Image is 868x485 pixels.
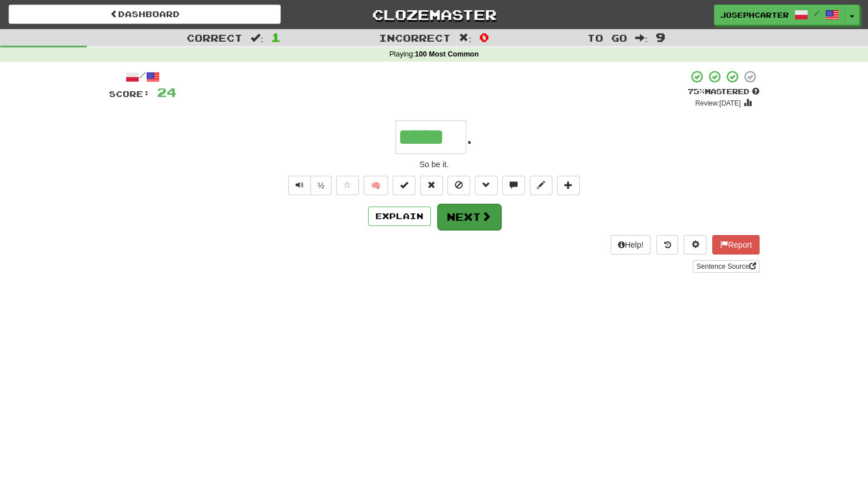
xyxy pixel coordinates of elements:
a: Dashboard [9,5,281,24]
button: Grammar (alt+g) [475,176,498,195]
button: 🧠 [364,176,388,195]
button: Explain [368,207,431,226]
button: Next [437,204,501,230]
a: JosephCarter / [714,5,845,25]
button: Play sentence audio (ctl+space) [288,176,311,195]
span: Incorrect [379,32,451,43]
div: / [109,70,176,84]
a: Clozemaster [298,5,570,25]
span: Score: [109,89,150,99]
div: Mastered [688,87,760,97]
button: Report [712,235,759,254]
span: 75 % [688,87,705,96]
span: / [814,9,819,17]
button: Favorite sentence (alt+f) [336,176,359,195]
span: : [251,33,263,43]
span: 1 [271,30,281,44]
span: . [466,122,473,149]
div: So be it. [109,159,760,170]
button: Help! [611,235,651,254]
span: Correct [187,32,243,43]
strong: 100 Most Common [415,50,479,58]
span: 9 [656,30,665,44]
span: JosephCarter [720,10,789,20]
span: : [635,33,648,43]
button: Set this sentence to 100% Mastered (alt+m) [393,176,415,195]
span: 24 [157,85,176,99]
button: ½ [310,176,332,195]
button: Edit sentence (alt+d) [530,176,552,195]
button: Add to collection (alt+a) [557,176,580,195]
span: 0 [479,30,489,44]
a: Sentence Source [693,260,759,273]
small: Review: [DATE] [695,99,741,107]
button: Discuss sentence (alt+u) [502,176,525,195]
div: Text-to-speech controls [286,176,332,195]
span: To go [587,32,627,43]
button: Reset to 0% Mastered (alt+r) [420,176,443,195]
button: Round history (alt+y) [656,235,678,254]
button: Ignore sentence (alt+i) [447,176,470,195]
span: : [459,33,471,43]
